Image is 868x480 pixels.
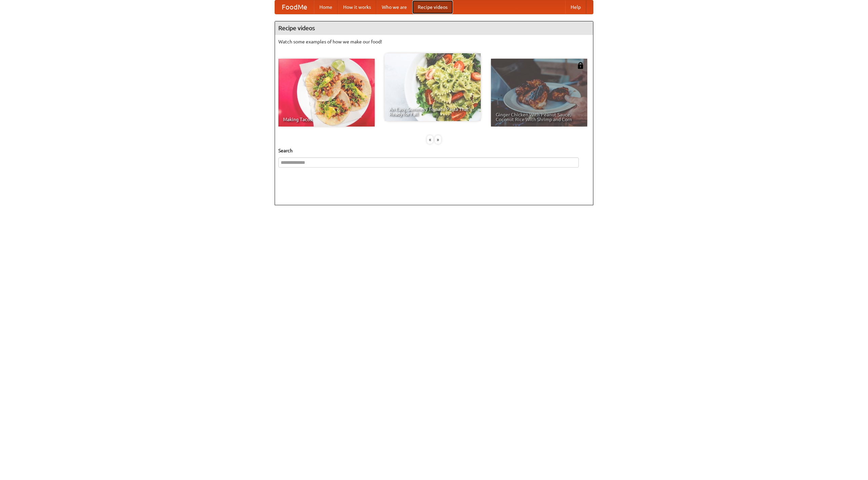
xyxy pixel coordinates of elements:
div: « [427,135,433,144]
a: An Easy, Summery Tomato Pasta That's Ready for Fall [384,53,481,121]
a: Making Tacos [278,59,375,127]
span: Making Tacos [283,117,370,122]
a: How it works [338,0,376,14]
a: Recipe videos [412,0,453,14]
a: FoodMe [275,0,314,14]
a: Who we are [376,0,412,14]
p: Watch some examples of how we make our food! [278,38,590,45]
div: » [435,135,441,144]
h4: Recipe videos [275,21,593,35]
a: Help [565,0,586,14]
span: An Easy, Summery Tomato Pasta That's Ready for Fall [389,107,476,116]
img: 483408.png [577,62,584,69]
h5: Search [278,147,590,154]
a: Home [314,0,338,14]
